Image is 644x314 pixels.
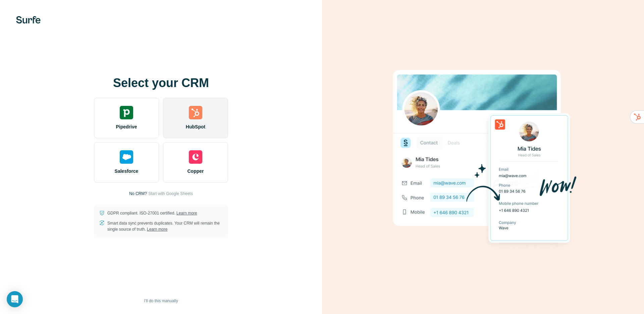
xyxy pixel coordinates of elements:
span: Pipedrive [116,123,137,130]
img: copper's logo [189,150,202,164]
img: Surfe's logo [16,16,41,24]
span: I’ll do this manually [144,298,178,304]
a: Learn more [176,211,197,215]
img: pipedrive's logo [120,106,133,119]
span: Copper [187,168,204,174]
button: Start with Google Sheets [148,191,193,197]
img: hubspot's logo [189,106,202,119]
p: Smart data sync prevents duplicates. Your CRM will remain the single source of truth. [107,220,223,232]
h1: Select your CRM [94,76,228,90]
img: HUBSPOT image [389,60,577,254]
div: Open Intercom Messenger [7,291,23,307]
button: I’ll do this manually [139,296,182,306]
span: Salesforce [115,168,139,174]
p: No CRM? [129,191,147,197]
p: GDPR compliant. ISO-27001 certified. [107,210,197,216]
a: Learn more [147,227,167,232]
span: HubSpot [186,123,205,130]
img: salesforce's logo [120,150,133,164]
